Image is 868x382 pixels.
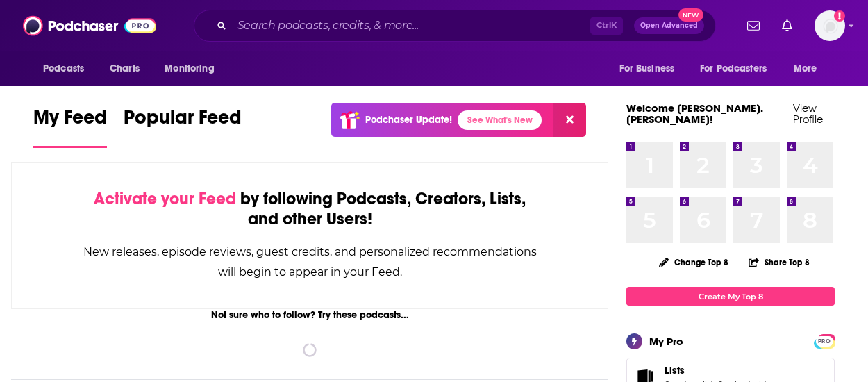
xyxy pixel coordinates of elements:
[232,15,590,37] input: Search podcasts, credits, & more...
[590,17,623,35] span: Ctrl K
[816,335,833,346] a: PRO
[626,101,763,126] a: Welcome [PERSON_NAME].[PERSON_NAME]!
[816,336,833,347] span: PRO
[834,10,845,22] svg: Add a profile image
[651,254,737,271] button: Change Top 8
[43,59,84,78] span: Podcasts
[678,8,703,22] span: New
[94,188,236,209] span: Activate your Feed
[23,13,156,39] img: Podchaser - Follow, Share and Rate Podcasts
[365,114,452,126] p: Podchaser Update!
[649,335,683,348] div: My Pro
[700,59,767,78] span: For Podcasters
[33,106,107,148] a: My Feed
[634,17,704,34] button: Open AdvancedNew
[691,56,787,82] button: open menu
[626,287,835,306] a: Create My Top 8
[815,10,845,41] span: Logged in as hannah.bishop
[794,59,817,78] span: More
[776,14,798,38] a: Show notifications dropdown
[784,56,835,82] button: open menu
[33,56,102,82] button: open menu
[619,59,674,78] span: For Business
[665,364,685,376] span: Lists
[124,106,242,138] span: Popular Feed
[748,249,810,276] button: Share Top 8
[742,14,765,38] a: Show notifications dropdown
[815,10,845,41] img: User Profile
[640,22,698,29] span: Open Advanced
[458,110,542,130] a: See What's New
[815,10,845,41] button: Show profile menu
[155,56,232,82] button: open menu
[110,59,140,78] span: Charts
[610,56,692,82] button: open menu
[33,106,107,138] span: My Feed
[81,189,538,229] div: by following Podcasts, Creators, Lists, and other Users!
[81,242,538,282] div: New releases, episode reviews, guest credits, and personalized recommendations will begin to appe...
[194,10,716,42] div: Search podcasts, credits, & more...
[165,59,214,78] span: Monitoring
[101,56,148,82] a: Charts
[124,106,242,148] a: Popular Feed
[793,101,823,126] a: View Profile
[665,364,771,376] a: Lists
[11,309,608,321] div: Not sure who to follow? Try these podcasts...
